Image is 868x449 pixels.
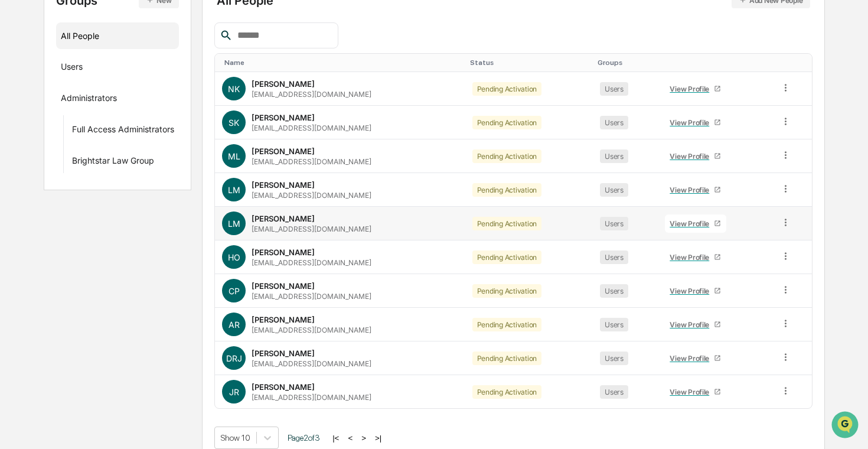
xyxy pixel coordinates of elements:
div: Toggle SortBy [782,58,807,67]
div: Users [600,284,628,298]
span: DRJ [226,353,242,363]
span: Page 2 of 3 [288,433,320,443]
div: View Profile [670,388,714,396]
div: Full Access Administrators [72,124,174,138]
div: View Profile [670,253,714,262]
div: Users [600,183,628,197]
div: Pending Activation [472,318,542,331]
span: Data Lookup [24,264,74,276]
a: View Profile [665,282,726,300]
div: [EMAIL_ADDRESS][DOMAIN_NAME] [252,326,371,334]
span: [DATE] [105,193,129,202]
button: Start new chat [201,94,215,108]
div: [EMAIL_ADDRESS][DOMAIN_NAME] [252,393,371,402]
div: Users [600,385,628,399]
div: View Profile [670,186,714,194]
div: Toggle SortBy [224,58,460,67]
button: >| [371,433,385,443]
a: Powered byPylon [83,292,143,302]
img: Cece Ferraez [12,149,31,168]
div: Toggle SortBy [663,58,769,67]
span: HO [228,252,240,262]
span: Preclearance [24,242,76,253]
div: [PERSON_NAME] [252,349,315,358]
iframe: Open customer support [830,410,862,442]
div: Administrators [61,93,117,107]
div: [PERSON_NAME] [252,315,315,324]
div: [PERSON_NAME] [252,79,315,89]
button: > [358,433,370,443]
div: Users [600,217,628,230]
div: 🖐️ [12,243,21,252]
p: How can we help? [12,25,215,44]
div: View Profile [670,118,714,127]
span: LM [228,185,240,195]
div: Pending Activation [472,284,542,298]
div: [PERSON_NAME] [252,147,315,156]
a: View Profile [665,214,726,233]
button: < [344,433,356,443]
div: [PERSON_NAME] [252,180,315,190]
div: Pending Activation [472,116,542,129]
a: 🗄️Attestations [81,237,151,258]
a: View Profile [665,248,726,266]
div: View Profile [670,152,714,161]
div: Users [600,352,628,365]
div: Start new chat [53,90,194,102]
img: Cece Ferraez [12,181,31,200]
div: [PERSON_NAME] [252,382,315,392]
div: Past conversations [12,131,79,141]
div: 🗄️ [86,243,95,252]
div: Users [61,61,83,76]
a: 🔎Data Lookup [7,259,79,281]
div: Pending Activation [472,217,542,230]
span: AR [229,320,240,330]
a: View Profile [665,383,726,401]
div: Pending Activation [472,250,542,264]
span: ML [228,151,240,161]
button: |< [329,433,342,443]
div: [EMAIL_ADDRESS][DOMAIN_NAME] [252,157,371,166]
div: Pending Activation [472,352,542,365]
div: [EMAIL_ADDRESS][DOMAIN_NAME] [252,292,371,301]
button: See all [183,129,215,143]
div: View Profile [670,320,714,329]
a: 🖐️Preclearance [7,237,81,258]
div: Pending Activation [472,149,542,163]
div: Users [600,82,628,96]
div: View Profile [670,287,714,295]
span: [PERSON_NAME] [37,161,96,170]
div: [PERSON_NAME] [252,113,315,122]
img: 1746055101610-c473b297-6a78-478c-a979-82029cc54cd1 [12,90,33,112]
div: [EMAIL_ADDRESS][DOMAIN_NAME] [252,224,371,233]
span: LM [228,219,240,229]
a: View Profile [665,315,726,334]
div: View Profile [670,354,714,363]
span: 11:14 AM [105,161,138,170]
div: All People [61,26,174,45]
div: Brightstar Law Group [72,155,154,170]
a: View Profile [665,349,726,367]
span: CP [229,286,240,296]
div: [PERSON_NAME] [252,281,315,291]
span: JR [229,387,239,397]
span: NK [228,84,240,94]
span: • [98,193,102,202]
div: 🔎 [12,265,21,275]
div: [EMAIL_ADDRESS][DOMAIN_NAME] [252,90,371,99]
span: Pylon [118,293,143,302]
div: Users [600,250,628,264]
a: View Profile [665,113,726,132]
a: View Profile [665,147,726,165]
div: [EMAIL_ADDRESS][DOMAIN_NAME] [252,258,371,267]
div: [PERSON_NAME] [252,248,315,257]
div: Users [600,149,628,163]
div: [EMAIL_ADDRESS][DOMAIN_NAME] [252,191,371,200]
a: View Profile [665,181,726,199]
div: View Profile [670,84,714,93]
div: Toggle SortBy [598,58,653,67]
div: Users [600,116,628,129]
a: View Profile [665,80,726,98]
img: 8933085812038_c878075ebb4cc5468115_72.jpg [25,90,46,112]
